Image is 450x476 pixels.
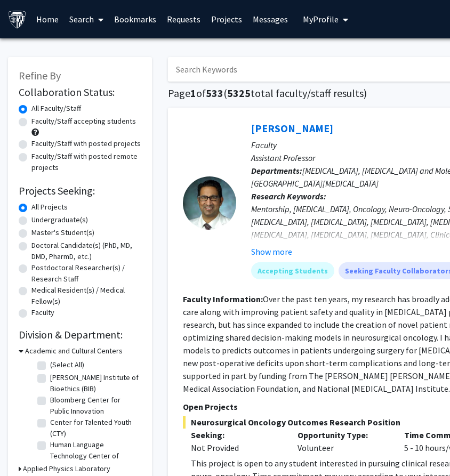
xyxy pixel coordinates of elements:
a: Search [64,1,109,38]
h2: Collaboration Status: [19,86,141,99]
span: 533 [206,86,223,100]
label: Medical Resident(s) / Medical Fellow(s) [31,285,141,307]
h3: Applied Physics Laboratory [23,463,110,474]
label: Doctoral Candidate(s) (PhD, MD, DMD, PharmD, etc.) [31,240,141,262]
a: [PERSON_NAME] [251,122,333,135]
a: Requests [162,1,206,38]
label: Human Language Technology Center of Excellence (HLTCOE) [50,439,139,473]
label: Postdoctoral Researcher(s) / Research Staff [31,262,141,285]
img: Johns Hopkins University Logo [8,10,27,29]
label: [PERSON_NAME] Institute of Bioethics (BIB) [50,372,139,394]
h2: Division & Department: [19,328,141,341]
p: Seeking: [191,429,282,441]
label: All Faculty/Staff [31,103,81,114]
label: Bloomberg Center for Public Innovation [50,394,139,417]
span: My Profile [303,14,339,25]
label: Faculty/Staff accepting students [31,116,136,127]
p: Opportunity Type: [298,429,388,441]
label: All Projects [31,201,68,213]
a: Bookmarks [109,1,162,38]
a: Home [31,1,64,38]
span: 1 [190,86,196,100]
label: Faculty/Staff with posted remote projects [31,151,141,173]
h2: Projects Seeking: [19,184,141,197]
label: Master's Student(s) [31,227,94,238]
div: Not Provided [191,441,282,454]
h3: Academic and Cultural Centers [25,345,123,357]
label: Faculty [31,307,54,318]
b: Faculty Information: [183,294,263,304]
label: (Select All) [50,359,84,370]
b: Departments: [251,165,302,176]
a: Messages [247,1,293,38]
div: Volunteer [290,429,396,454]
a: Projects [206,1,247,38]
b: Research Keywords: [251,191,326,201]
mat-chip: Accepting Students [251,262,334,279]
span: Refine By [19,69,61,82]
label: Faculty/Staff with posted projects [31,138,141,149]
span: 5325 [227,86,251,100]
label: Center for Talented Youth (CTY) [50,417,139,439]
iframe: Chat [8,428,45,468]
label: Undergraduate(s) [31,214,88,225]
button: Show more [251,245,292,258]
